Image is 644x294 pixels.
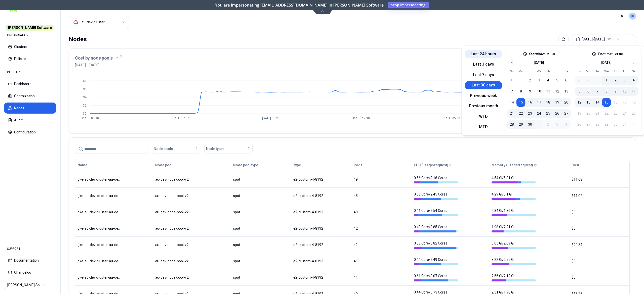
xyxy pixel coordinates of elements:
[155,226,199,231] div: au-dev-node-pool-v2
[507,87,516,96] button: 7
[602,98,611,107] button: 15
[629,76,638,85] button: 4
[155,160,173,170] button: Node pool
[83,104,87,107] tspan: $2
[69,16,129,28] button: Select a value
[584,98,593,107] button: 13
[83,87,87,91] tspan: $6
[492,241,536,249] div: 3.05 Gi / 2.69 Gi
[562,87,571,96] button: 13
[492,208,536,216] div: 2.84 Gi / 1.86 Gi
[443,117,460,120] tspan: [DATE] 05:30
[516,69,526,74] th: Monday
[75,55,113,62] h3: Cost by node pools
[152,144,200,154] button: Node pools
[4,30,56,40] div: ORGANISATION
[516,120,526,129] button: 29
[77,259,122,264] div: gke-au-dev-cluster-au-dev-node-pool-v-1fa9637f-kdke
[553,69,562,74] th: Friday
[553,87,562,96] button: 12
[544,76,553,85] button: 4
[233,210,289,215] div: spot
[575,98,584,107] button: 12
[4,67,56,77] div: CLUSTER
[544,109,553,118] button: 25
[69,34,87,44] div: Nodes
[535,109,544,118] button: 24
[526,69,535,74] th: Tuesday
[562,109,571,118] button: 27
[233,259,289,264] div: spot
[83,112,87,115] tspan: $0
[492,273,536,281] div: 2.66 Gi / 2.12 Gi
[6,25,54,31] span: [PERSON_NAME] Software
[584,69,593,74] th: Monday
[354,275,409,280] div: 41
[607,37,619,41] span: GMT+5.5
[293,242,349,247] div: e2-custom-4-8192
[620,69,629,74] th: Friday
[233,193,289,198] div: spot
[516,76,526,85] button: 1
[354,259,409,264] div: 41
[553,120,562,129] button: 3
[629,69,638,74] th: Saturday
[572,259,627,264] div: $0
[4,90,56,102] button: Optimization
[507,109,516,118] button: 21
[77,210,122,215] div: gke-au-dev-cluster-au-dev-node-pool-v-2ea8d1fa-nk9q
[611,76,620,85] button: 2
[601,60,612,65] div: [DATE]
[602,76,611,85] button: 1
[535,98,544,107] button: 17
[572,34,636,44] button: [DATE]-[DATE]GMT+5.5
[572,160,579,170] button: Cost
[598,52,613,56] label: End time:
[77,242,122,247] div: gke-au-dev-cluster-au-dev-node-pool-v-2ea8d1fa-x742
[611,69,620,74] th: Thursday
[206,146,225,151] span: Node types
[526,120,535,129] button: 30
[562,69,571,74] th: Saturday
[155,275,199,280] div: au-dev-node-pool-v2
[492,257,536,265] div: 3.22 Gi / 2.75 Gi
[4,244,56,254] div: SUPPORT
[507,120,516,129] button: 28
[535,87,544,96] button: 10
[562,76,571,85] button: 6
[155,259,199,264] div: au-dev-node-pool-v2
[553,76,562,85] button: 5
[492,224,536,232] div: 1.98 Gi / 2.21 Gi
[465,113,502,121] button: WTD
[535,76,544,85] button: 3
[544,120,553,129] button: 2
[4,103,56,114] button: Nodes
[352,117,370,120] tspan: [DATE] 17:30
[547,52,555,56] p: 21:00
[293,193,349,198] div: e2-custom-4-8192
[465,71,502,79] button: Last 7 days
[75,63,118,68] span: [DATE] - [DATE]
[593,76,602,85] button: 30
[204,144,253,154] button: Node types
[4,127,56,138] button: Configuration
[155,193,199,198] div: au-dev-node-pool-v2
[593,69,602,74] th: Tuesday
[82,117,99,120] tspan: [DATE] 05:30
[575,87,584,96] button: 5
[572,177,627,182] div: $11.68
[233,275,289,280] div: spot
[593,87,602,96] button: 7
[602,87,611,96] button: 8
[572,210,627,215] div: $0
[77,226,122,231] div: gke-au-dev-cluster-au-dev-node-pool-v-1fa9637f-pcnz
[572,226,627,231] div: $0
[262,117,279,120] tspan: [DATE] 05:30
[354,210,409,215] div: 43
[516,87,526,96] button: 8
[575,76,584,85] button: 28
[553,109,562,118] button: 26
[83,79,87,83] tspan: $8
[4,41,56,52] button: Clusters
[526,87,535,96] button: 9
